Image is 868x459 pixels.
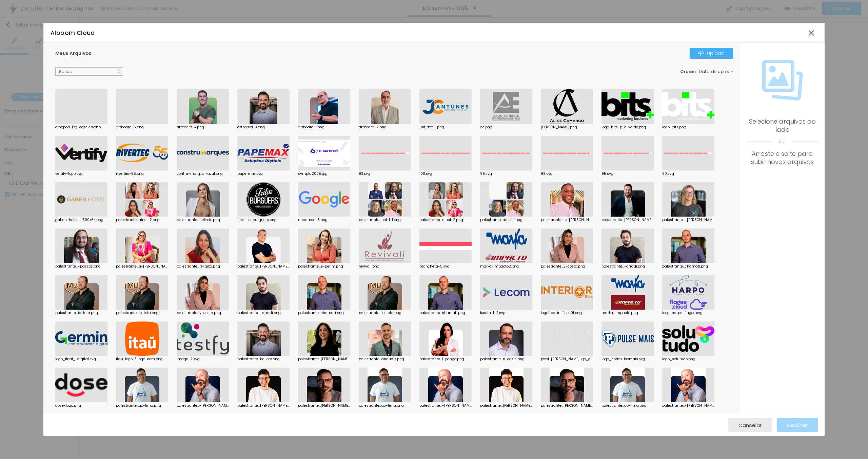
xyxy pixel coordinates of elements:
[777,418,818,432] button: Escolher
[787,422,808,428] span: Escolher
[747,117,818,166] div: Selecione arquivos ao lado Arraste e solte para subir novos arquivos
[419,218,472,222] div: palestrante...ainel-2.png
[177,357,229,361] div: image-2.svg
[117,69,121,74] img: Icone
[541,357,593,361] div: pixel-[PERSON_NAME]...go_grey.png
[480,126,532,129] div: ae.png
[419,357,472,361] div: palestrante...l-pengo.png
[747,134,818,150] span: ou
[237,265,290,268] div: palestrante...[PERSON_NAME].png
[480,357,532,361] div: palestrante...n-cosin.png
[298,265,350,268] div: palestrante...e-perim.png
[698,51,725,56] div: Upload
[55,67,123,76] input: Buscar
[116,404,168,407] div: palestrante...go-lima.png
[237,172,290,176] div: papermax.svg
[680,70,733,74] div: :
[177,265,229,268] div: palestrante...re-gika.png
[762,60,803,100] img: Icone
[237,357,290,361] div: palestrante...bellote.png
[55,218,107,222] div: gaben-hote-...-300x64.png
[662,311,714,315] div: loog-harpa-flagee.svg
[419,172,472,176] div: 100.svg
[237,404,290,407] div: palestrante...[PERSON_NAME].png
[359,357,411,361] div: palestrante...anaudis.png
[541,172,593,176] div: 98.svg
[55,172,107,176] div: vertify-logo.svg
[698,51,704,56] img: Icone
[601,265,654,268] div: palestrante...-arradi.png
[55,357,107,361] div: logo_final_...digital.svg
[55,265,107,268] div: palestrante...-passos.png
[116,265,168,268] div: palestrante...a-[PERSON_NAME].png
[177,126,229,129] div: artboard-4.png
[359,311,411,315] div: palestrante...io-tota.png
[662,218,714,222] div: palestrante...-[PERSON_NAME].png
[116,218,168,222] div: palestrante...ainel-2.png
[480,311,532,315] div: lecom-1-2.svg
[541,126,593,129] div: [PERSON_NAME].png
[51,29,95,37] span: Alboom Cloud
[177,218,229,222] div: palestrante...furtado.png
[177,311,229,315] div: palestrante...y-costa.png
[55,311,107,315] div: palestrante...io-tota.png
[298,218,350,222] div: unnamed-3.png
[55,50,92,57] span: Meus Arquivos
[699,70,734,74] span: Data de upload
[601,404,654,407] div: palestrante...go-lima.png
[480,265,532,268] div: marka-impacto2.png
[601,218,654,222] div: palestrante...[PERSON_NAME].png
[237,311,290,315] div: palestrante...-arradi.png
[662,126,714,129] div: logo-bits.png
[359,172,411,176] div: 93.svg
[55,126,107,129] div: cropped-log...egrale.webp
[298,126,350,129] div: artboard-1.png
[601,126,654,129] div: logo-bits-p...e-verde.png
[480,218,532,222] div: palestrante...ainel-1.png
[298,357,350,361] div: palestrante...[PERSON_NAME].png
[298,404,350,407] div: palestrante...[PERSON_NAME].png
[359,126,411,129] div: artboard-2.png
[738,422,762,428] span: Cancelar
[116,311,168,315] div: palestrante...io-tota.png
[55,404,107,407] div: dose-logo.png
[480,404,532,407] div: palestrante...[PERSON_NAME].png
[419,126,472,129] div: untitled-1.png
[680,69,696,74] span: Ordem
[359,218,411,222] div: palestrante...nel-1-1.png
[728,418,772,432] button: Cancelar
[541,404,593,407] div: palestrante...[PERSON_NAME].png
[116,172,168,176] div: rivertec-55.png
[662,404,714,407] div: palestrante...-[PERSON_NAME].png
[116,126,168,129] div: artboard-5.png
[541,265,593,268] div: palestrante...y-costa.png
[601,172,654,176] div: 95.svg
[177,404,229,407] div: palestrante...-[PERSON_NAME].png
[419,265,472,268] div: prancheta-5.svg
[690,48,733,59] button: IconeUpload
[298,172,350,176] div: sympla2025.jpg
[601,311,654,315] div: marka_impacto.png
[298,311,350,315] div: palestrante...chamati.png
[237,218,290,222] div: fritas-e-burguers.png
[662,172,714,176] div: 90.svg
[177,172,229,176] div: contru-marq...al-azul.png
[541,218,593,222] div: palestrante...to-[PERSON_NAME].png
[541,311,593,315] div: logotipo-in...fice-01.png
[601,357,654,361] div: logo_horizo...lsemais.svg
[480,172,532,176] div: 99.svg
[662,357,714,361] div: logo_solutudo.png
[419,404,472,407] div: palestrante...-[PERSON_NAME].png
[359,265,411,268] div: revivali.png
[419,311,472,315] div: palestrante...chamati.png
[116,357,168,361] div: itau-logo-3...ogo-com.png
[359,404,411,407] div: palestrante...go-lima.png
[237,126,290,129] div: artboard-3.png
[662,265,714,268] div: palestrante...chamati.png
